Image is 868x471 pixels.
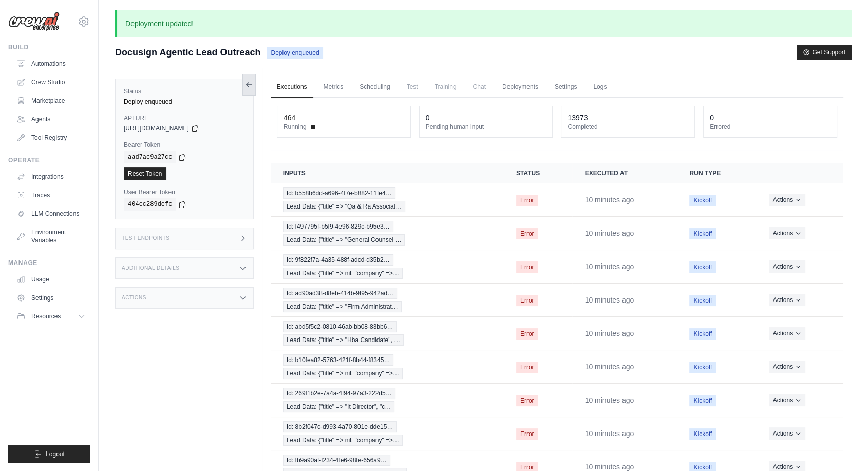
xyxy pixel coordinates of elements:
span: Id: fb9a90af-f234-4fe6-98fe-656a9… [283,455,390,466]
time: September 15, 2025 at 08:47 PDT [584,196,634,204]
h3: Additional Details [122,265,179,271]
button: Actions for execution [769,294,805,306]
button: Actions for execution [769,227,805,239]
span: Docusign Agentic Lead Outreach [115,45,260,60]
span: Id: b10fea82-5763-421f-8b44-f8345… [283,354,394,366]
th: Inputs [271,163,504,183]
span: Training is not available until the deployment is complete [428,77,463,97]
time: September 15, 2025 at 08:47 PDT [584,363,634,371]
button: Logout [8,445,90,463]
a: View execution details for Id [283,221,492,246]
span: Kickoff [689,195,716,206]
span: Lead Data: {"title" => "Hba Candidate", … [283,334,404,346]
time: September 15, 2025 at 08:47 PDT [584,396,634,404]
span: Id: abd5f5c2-0810-46ab-bb08-83bb6… [283,321,397,332]
a: View execution details for Id [283,354,492,379]
a: Tool Registry [12,129,90,146]
span: Id: 269f1b2e-7a4a-4f94-97a3-222d5… [283,388,395,399]
div: 0 [426,112,430,123]
time: September 15, 2025 at 08:47 PDT [584,463,634,471]
a: View execution details for Id [283,288,492,312]
span: Error [516,395,538,406]
a: LLM Connections [12,205,90,222]
a: Marketplace [12,92,90,109]
span: Kickoff [689,428,716,440]
code: 404cc289defc [124,198,176,211]
a: Traces [12,187,90,203]
span: Lead Data: {"title" => "It Director", "c… [283,401,394,412]
span: Lead Data: {"title" => nil, "company" =>… [283,368,403,379]
p: Deployment updated! [115,10,852,37]
span: Logout [46,450,65,458]
a: View execution details for Id [283,254,492,279]
label: User Bearer Token [124,188,245,196]
span: Kickoff [689,395,716,406]
button: Actions for execution [769,427,805,440]
a: Metrics [317,77,350,98]
span: Test [401,77,424,97]
a: View execution details for Id [283,187,492,212]
label: Bearer Token [124,141,245,149]
a: View execution details for Id [283,421,492,446]
span: Kickoff [689,228,716,239]
time: September 15, 2025 at 08:47 PDT [584,329,634,337]
time: September 15, 2025 at 08:47 PDT [584,229,634,237]
span: [URL][DOMAIN_NAME] [124,124,189,133]
span: Error [516,228,538,239]
button: Actions for execution [769,260,805,273]
button: Actions for execution [769,327,805,340]
span: Chat is not available until the deployment is complete [467,77,492,97]
span: Error [516,328,538,340]
a: Logs [587,77,613,98]
span: Kickoff [689,328,716,340]
a: Executions [271,77,313,98]
th: Executed at [572,163,677,183]
span: Running [284,123,307,131]
div: Operate [8,156,90,164]
th: Run Type [677,163,756,183]
button: Actions for execution [769,361,805,373]
button: Actions for execution [769,194,805,206]
span: Error [516,428,538,440]
span: Kickoff [689,362,716,373]
span: Id: b558b6dd-a696-4f7e-b882-11fe4… [283,187,395,199]
a: Settings [549,77,583,98]
div: 13973 [568,112,588,123]
div: 0 [710,112,714,123]
time: September 15, 2025 at 08:47 PDT [584,296,634,304]
dt: Errored [710,123,831,131]
span: Lead Data: {"title" => "General Counsel … [283,234,405,246]
span: Error [516,295,538,306]
a: Integrations [12,168,90,185]
time: September 15, 2025 at 08:47 PDT [584,429,634,438]
a: Settings [12,290,90,306]
span: Lead Data: {"title" => nil, "company" =>… [283,435,403,446]
a: Crew Studio [12,74,90,90]
a: Reset Token [124,167,166,180]
div: 464 [284,112,295,123]
a: Usage [12,271,90,288]
span: Kickoff [689,295,716,306]
h3: Actions [122,295,146,301]
span: Lead Data: {"title" => "Qa & Ra Associat… [283,201,405,212]
a: Agents [12,111,90,127]
a: Scheduling [353,77,396,98]
span: Kickoff [689,261,716,273]
div: Build [8,43,90,51]
a: Automations [12,55,90,72]
span: Id: ad90ad38-d8eb-414b-9f95-942ad… [283,288,397,299]
button: Get Support [797,45,852,60]
label: API URL [124,114,245,122]
span: Error [516,195,538,206]
code: aad7ac9a27cc [124,151,176,163]
span: Error [516,261,538,273]
span: Deploy enqueued [267,47,323,59]
a: Environment Variables [12,224,90,249]
label: Status [124,87,245,96]
button: Actions for execution [769,394,805,406]
span: Resources [31,312,61,321]
button: Resources [12,308,90,325]
img: Logo [8,12,60,31]
span: Lead Data: {"title" => nil, "company" =>… [283,268,403,279]
span: Id: 8b2f047c-d993-4a70-801e-dde15… [283,421,397,432]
